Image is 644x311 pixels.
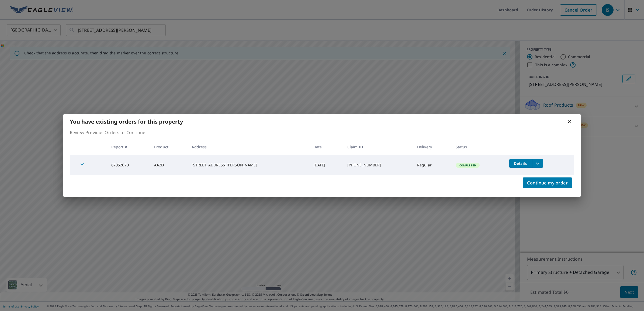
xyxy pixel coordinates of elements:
td: [DATE] [309,155,343,175]
span: Continue my order [527,179,568,187]
button: filesDropdownBtn-67052670 [532,159,543,168]
th: Address [187,139,309,155]
p: Review Previous Orders or Continue [70,129,574,136]
span: Details [513,161,529,166]
th: Delivery [413,139,451,155]
td: Regular [413,155,451,175]
td: AA2D [150,155,187,175]
td: 67052670 [107,155,150,175]
b: You have existing orders for this property [70,118,183,125]
button: Continue my order [523,177,572,188]
th: Claim ID [343,139,413,155]
th: Report # [107,139,150,155]
td: [PHONE_NUMBER] [343,155,413,175]
th: Date [309,139,343,155]
div: [STREET_ADDRESS][PERSON_NAME] [192,162,304,168]
th: Product [150,139,187,155]
button: detailsBtn-67052670 [509,159,532,168]
span: Completed [456,163,479,167]
th: Status [451,139,505,155]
